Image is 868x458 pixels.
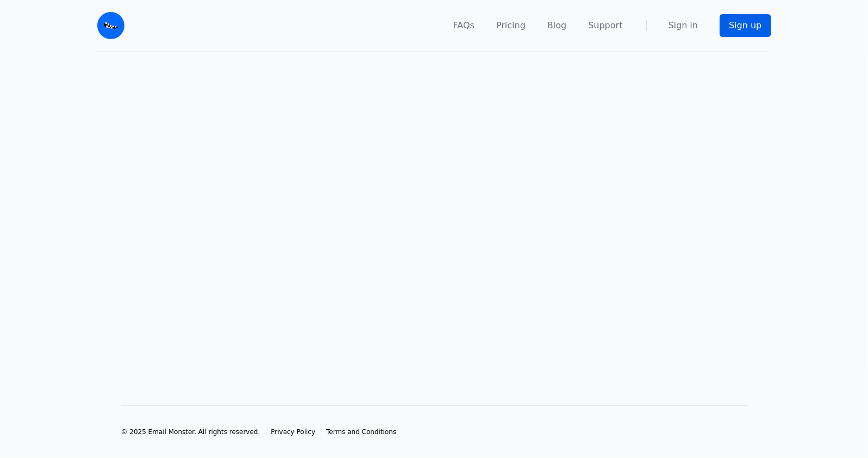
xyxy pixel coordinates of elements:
img: Email Monster [97,12,124,39]
a: Pricing [496,19,526,32]
a: Sign in [669,19,698,32]
a: Terms and Conditions [326,428,396,436]
a: Support [588,19,622,32]
span: Privacy Policy [271,428,315,436]
a: Privacy Policy [271,428,315,436]
span: Terms and Conditions [326,428,396,436]
a: Blog [547,19,566,32]
li: © 2025 Email Monster. All rights reserved. [121,428,260,436]
a: Sign up [720,14,771,37]
a: FAQs [453,19,474,32]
